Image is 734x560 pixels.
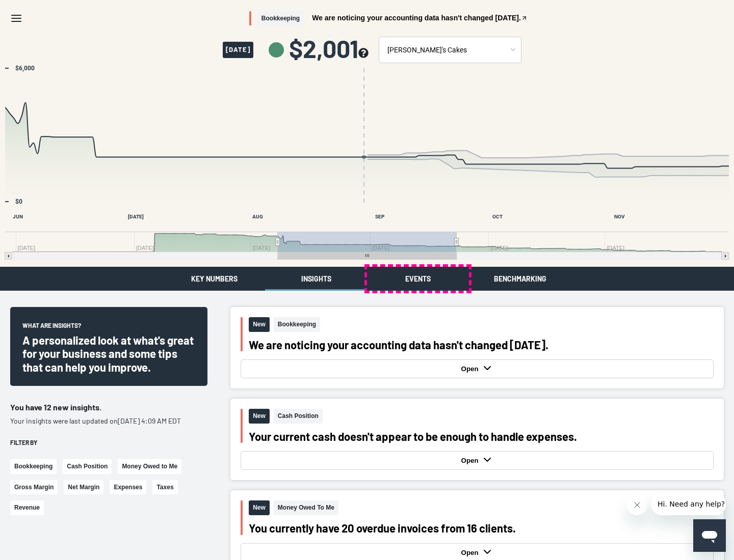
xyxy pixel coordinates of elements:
span: New [249,500,270,515]
span: You have 12 new insights. [10,402,101,412]
span: Bookkeeping [274,317,320,332]
span: New [249,317,270,332]
button: see more about your cashflow projection [358,48,369,60]
iframe: Close message [627,495,647,515]
span: [DATE] [223,42,253,58]
button: Expenses [110,480,146,495]
button: Events [367,267,469,291]
span: New [249,409,270,424]
strong: Open [461,457,481,464]
button: Benchmarking [469,267,571,291]
p: Your insights were last updated on [DATE] 4:09 AM EDT [10,416,207,426]
button: Revenue [10,500,44,515]
button: Bookkeeping [10,459,57,474]
text: NOV [614,214,625,219]
text: JUN [13,214,23,219]
span: We are noticing your accounting data hasn't changed [DATE]. [312,14,521,21]
div: We are noticing your accounting data hasn't changed [DATE]. [249,338,714,351]
text: $0 [15,198,22,205]
button: Money Owed to Me [118,459,181,474]
iframe: Message from company [651,493,726,515]
text: [DATE] [128,214,144,219]
div: You currently have 20 overdue invoices from 16 clients. [249,521,714,535]
div: Filter by [10,438,207,447]
span: Bookkeeping [257,11,304,26]
text: SEP [375,214,385,219]
button: Net Margin [64,480,103,495]
iframe: Button to launch messaging window [693,519,726,552]
div: Your current cash doesn't appear to be enough to handle expenses. [249,430,714,443]
text: OCT [492,214,503,219]
span: Cash Position [274,409,323,424]
button: Gross Margin [10,480,58,495]
span: What are insights? [22,321,81,333]
button: NewCash PositionYour current cash doesn't appear to be enough to handle expenses.Open [230,399,724,480]
div: A personalized look at what's great for your business and some tips that can help you improve. [22,333,195,374]
span: $2,001 [289,36,369,61]
strong: Open [461,365,481,373]
text: AUG [252,214,263,219]
button: NewBookkeepingWe are noticing your accounting data hasn't changed [DATE].Open [230,307,724,388]
button: Taxes [152,480,177,495]
text: $6,000 [15,65,35,72]
button: Insights [265,267,367,291]
span: Money Owed To Me [274,500,338,515]
svg: Menu [10,12,22,24]
strong: Open [461,549,481,556]
button: Cash Position [63,459,112,474]
button: Key Numbers [163,267,265,291]
button: BookkeepingWe are noticing your accounting data hasn't changed [DATE]. [249,11,528,26]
